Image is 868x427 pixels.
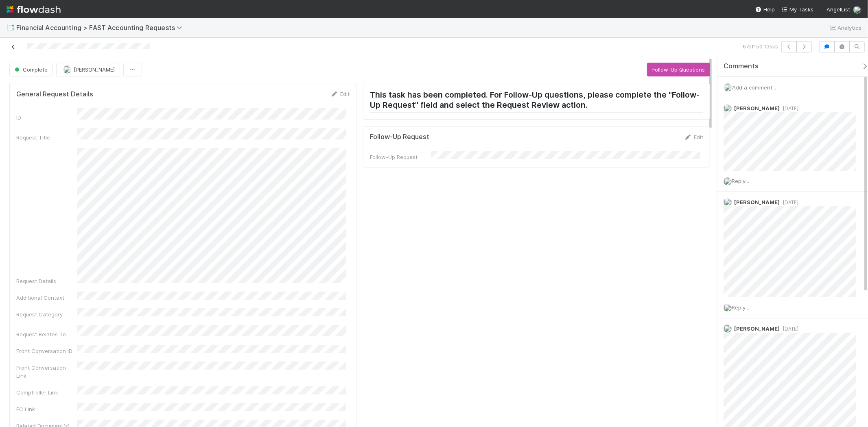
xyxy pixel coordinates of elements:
span: Financial Accounting > FAST Accounting Requests [16,24,186,32]
span: Reply... [732,178,749,184]
span: My Tasks [781,6,813,13]
img: avatar_66854b90-094e-431f-b713-6ac88429a2b8.png [724,177,732,185]
div: Follow-Up Request [370,153,431,161]
img: avatar_66854b90-094e-431f-b713-6ac88429a2b8.png [853,6,861,14]
span: AngelList [826,6,850,13]
img: avatar_66854b90-094e-431f-b713-6ac88429a2b8.png [724,83,732,91]
span: [PERSON_NAME] [734,325,780,332]
span: 📑 [7,24,15,31]
a: Edit [684,134,703,140]
span: Comments [724,62,759,70]
div: Request Details [16,277,77,285]
button: Complete [9,63,53,76]
span: 67 of 150 tasks [743,42,778,50]
div: ID [16,113,77,122]
img: logo-inverted-e16ddd16eac7371096b0.svg [7,2,61,16]
span: Complete [13,66,48,73]
div: Additional Context [16,294,77,302]
img: avatar_030f5503-c087-43c2-95d1-dd8963b2926c.png [724,198,732,206]
div: Front Conversation ID [16,347,77,355]
span: [DATE] [780,105,798,111]
img: avatar_030f5503-c087-43c2-95d1-dd8963b2926c.png [63,65,71,74]
span: [DATE] [780,199,798,205]
button: [PERSON_NAME] [56,63,120,76]
img: avatar_66854b90-094e-431f-b713-6ac88429a2b8.png [724,304,732,312]
a: My Tasks [781,5,813,13]
div: Request Relates To [16,330,77,338]
div: Request Category [16,310,77,318]
span: [PERSON_NAME] [734,199,780,205]
h5: General Request Details [16,90,93,98]
img: avatar_66854b90-094e-431f-b713-6ac88429a2b8.png [724,325,732,333]
div: Comptroller Link [16,388,77,396]
span: [PERSON_NAME] [734,105,780,111]
div: Request Title [16,133,77,142]
span: Add a comment... [732,84,776,91]
h2: This task has been completed. For Follow-Up questions, please complete the "Follow-Up Request" fi... [370,90,703,113]
span: [DATE] [780,326,798,332]
div: Front Conversation Link [16,364,77,380]
div: Help [755,5,775,13]
h5: Follow-Up Request [370,133,429,141]
img: avatar_66854b90-094e-431f-b713-6ac88429a2b8.png [724,104,732,112]
span: [PERSON_NAME] [74,66,115,73]
span: Reply... [732,304,749,311]
button: Follow-Up Questions [647,63,710,76]
a: Edit [330,91,350,97]
div: FC Link [16,405,77,413]
a: Analytics [829,23,861,33]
